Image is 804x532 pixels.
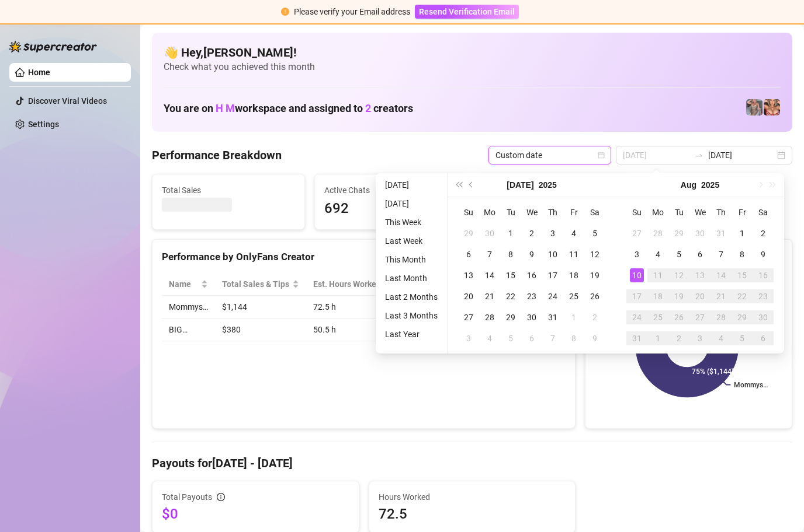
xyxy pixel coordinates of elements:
[483,289,497,303] div: 21
[693,268,707,282] div: 13
[521,265,542,286] td: 2025-07-16
[630,331,644,345] div: 31
[294,5,410,18] div: Please verify your Email address
[735,331,749,345] div: 5
[672,268,686,282] div: 12
[651,226,665,240] div: 28
[567,310,581,324] div: 1
[465,173,478,197] button: Previous month (PageUp)
[753,202,774,223] th: Sa
[651,310,665,324] div: 25
[546,310,560,324] div: 31
[500,286,521,307] td: 2025-07-22
[630,226,644,240] div: 27
[693,331,707,345] div: 3
[732,328,753,349] td: 2025-09-05
[626,265,647,286] td: 2025-08-10
[500,328,521,349] td: 2025-08-05
[479,202,500,223] th: Mo
[756,247,770,261] div: 9
[458,223,479,244] td: 2025-06-29
[711,202,732,223] th: Th
[711,223,732,244] td: 2025-07-31
[379,491,566,503] span: Hours Worked
[732,307,753,328] td: 2025-08-29
[630,289,644,303] div: 17
[215,318,306,341] td: $380
[415,5,519,19] button: Resend Verification Email
[668,244,689,265] td: 2025-08-05
[626,244,647,265] td: 2025-08-03
[588,289,602,303] div: 26
[521,244,542,265] td: 2025-07-09
[539,173,557,197] button: Choose a year
[746,99,763,116] img: pennylondonvip
[588,226,602,240] div: 5
[672,226,686,240] div: 29
[380,215,442,229] li: This Week
[500,307,521,328] td: 2025-07-29
[215,273,306,296] th: Total Sales & Tips
[689,286,711,307] td: 2025-08-20
[689,223,711,244] td: 2025-07-30
[365,102,371,114] span: 2
[694,150,703,160] span: swap-right
[630,268,644,282] div: 10
[672,331,686,345] div: 2
[647,328,668,349] td: 2025-09-01
[563,328,584,349] td: 2025-08-08
[689,328,711,349] td: 2025-09-03
[222,278,290,290] span: Total Sales & Tips
[500,244,521,265] td: 2025-07-08
[647,223,668,244] td: 2025-07-28
[668,307,689,328] td: 2025-08-26
[735,310,749,324] div: 29
[500,223,521,244] td: 2025-07-01
[542,244,563,265] td: 2025-07-10
[281,8,289,16] span: exclamation-circle
[216,102,235,114] span: H M
[164,61,781,73] span: Check what you achieved this month
[689,202,711,223] th: We
[584,223,605,244] td: 2025-07-05
[588,268,602,282] div: 19
[462,247,476,261] div: 6
[324,184,458,197] span: Active Chats
[546,226,560,240] div: 3
[651,268,665,282] div: 11
[162,318,215,341] td: BIG…
[546,247,560,261] div: 10
[483,226,497,240] div: 30
[651,289,665,303] div: 18
[479,265,500,286] td: 2025-07-14
[734,381,768,389] text: Mommys…
[714,310,728,324] div: 28
[588,310,602,324] div: 2
[764,99,780,116] img: pennylondon
[672,289,686,303] div: 19
[479,223,500,244] td: 2025-06-30
[753,265,774,286] td: 2025-08-16
[735,289,749,303] div: 22
[483,331,497,345] div: 4
[756,310,770,324] div: 30
[735,268,749,282] div: 15
[217,493,225,501] span: info-circle
[525,310,539,324] div: 30
[504,247,518,261] div: 8
[28,96,107,106] a: Discover Viral Videos
[380,197,442,211] li: [DATE]
[626,202,647,223] th: Su
[732,265,753,286] td: 2025-08-15
[380,271,442,285] li: Last Month
[693,226,707,240] div: 30
[380,234,442,248] li: Last Week
[626,307,647,328] td: 2025-08-24
[462,289,476,303] div: 20
[542,265,563,286] td: 2025-07-17
[711,244,732,265] td: 2025-08-07
[525,289,539,303] div: 23
[630,310,644,324] div: 24
[626,223,647,244] td: 2025-07-27
[479,328,500,349] td: 2025-08-04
